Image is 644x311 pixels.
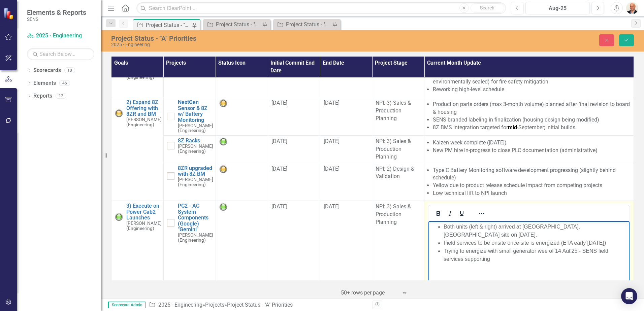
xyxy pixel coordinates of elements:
[433,116,630,124] li: SENS branded labeling in finalization (housing design being modified)
[205,20,260,29] a: Project Status - "B" Priorities
[59,80,70,86] div: 46
[525,2,590,14] button: Aug-25
[178,99,213,123] a: NextGen Sensor & 8Z w/ Battery Monitoring
[126,117,162,127] small: [PERSON_NAME] (Engineering)
[33,92,52,100] a: Reports
[433,182,630,189] li: Yellow due to product release schedule impact from competing projects
[471,3,504,13] button: Search
[271,100,287,106] span: [DATE]
[433,86,630,94] li: Reworking high-level schedule
[178,144,213,154] small: [PERSON_NAME] (Engineering)
[433,147,630,154] li: New PM hire in-progress to close PLC documentation (administrative)
[27,16,86,22] small: SENS
[27,48,94,60] input: Search Below...
[136,2,506,14] input: Search ClearPoint...
[219,138,227,146] img: Green: On Track
[126,99,162,117] a: 2) Expand 8Z Offering with 8ZR and BM
[56,93,66,99] div: 12
[111,42,404,47] div: 2025 - Engineering
[33,79,56,87] a: Elements
[178,233,213,243] small: [PERSON_NAME] (Engineering)
[3,7,15,20] img: ClearPoint Strategy
[271,138,287,144] span: [DATE]
[444,209,456,218] button: Italic
[108,302,146,308] span: Scorecard Admin
[178,177,213,187] small: [PERSON_NAME] (Engineering)
[433,71,630,86] li: BatConn learnings: need to investigate better sealing (vented/outgas but environmentally sealed) ...
[376,166,414,180] span: NPI: 2) Design & Validation
[480,5,494,10] span: Search
[111,35,404,42] div: Project Status - "A" Priorities
[433,189,630,197] li: Low technical lift to NPI launch
[275,20,330,29] a: Project Status - "C" Priorities
[324,166,340,172] span: [DATE]
[126,203,162,221] a: 3) Execute on Power Cab2 Launches
[178,138,213,144] a: 8Z Racks
[219,203,227,211] img: Green: On Track
[271,166,287,172] span: [DATE]
[33,67,61,74] a: Scorecards
[456,209,468,218] button: Underline
[376,203,411,225] span: NPI: 3) Sales & Production Planning
[64,68,75,73] div: 10
[216,20,260,29] div: Project Status - "B" Priorities
[178,165,213,177] a: 8ZR upgraded with 8Z BM
[508,124,517,131] strong: mid
[115,109,123,117] img: Yellow: At Risk/Needs Attention
[433,101,630,116] li: Production parts orders (max 3-month volume) planned after final revision to board & housing
[227,302,293,308] div: Project Status - "A" Priorities
[621,288,637,304] div: Open Intercom Messenger
[219,165,227,173] img: Yellow: At Risk/Needs Attention
[324,100,340,106] span: [DATE]
[146,21,190,29] div: Project Status - "A" Priorities
[27,32,94,40] a: 2025 - Engineering
[476,209,487,218] button: Reveal or hide additional toolbar items
[528,4,587,12] div: Aug-25
[115,213,123,221] img: Green: On Track
[126,221,162,231] small: [PERSON_NAME] (Engineering)
[376,138,411,160] span: NPI: 3) Sales & Production Planning
[433,167,630,182] li: Type C Battery Monitoring software development progressing (slightly behind schedule)
[27,8,86,16] span: Elements & Reports
[178,123,213,133] small: [PERSON_NAME] (Engineering)
[324,203,340,210] span: [DATE]
[324,138,340,144] span: [DATE]
[626,2,638,14] img: Don Nohavec
[286,20,330,29] div: Project Status - "C" Priorities
[433,139,630,147] li: Kaizen week complete ([DATE])
[149,301,367,309] div: » »
[178,203,213,233] a: PC2 - AC System Components (Google) "Gemini"
[433,124,630,132] li: 8Z BMS integration targeted for -September; initial builds
[205,302,224,308] a: Projects
[432,209,444,218] button: Bold
[158,302,202,308] a: 2025 - Engineering
[219,99,227,107] img: Yellow: At Risk/Needs Attention
[271,203,287,210] span: [DATE]
[376,100,411,122] span: NPI: 3) Sales & Production Planning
